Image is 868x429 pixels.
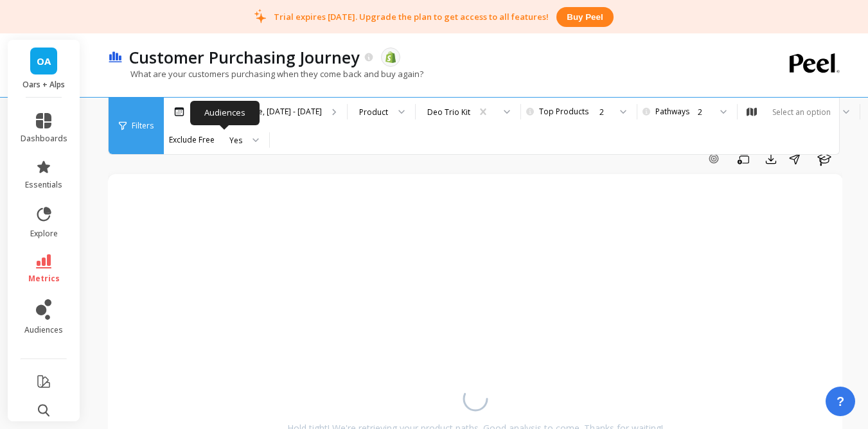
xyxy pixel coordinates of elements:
[826,387,855,416] button: ?
[191,107,322,117] p: Custom Date Range, [DATE] - [DATE]
[599,106,610,118] div: 2
[132,121,154,131] span: Filters
[837,392,844,410] span: ?
[770,106,833,118] div: Select an option
[129,46,359,68] p: Customer Purchasing Journey
[229,134,242,146] div: Yes
[274,11,549,22] p: Trial expires [DATE]. Upgrade the plan to get access to all features!
[385,51,396,63] img: api.shopify.svg
[556,7,613,27] button: Buy peel
[427,106,470,118] div: Deo Trio Kit
[28,274,60,284] span: metrics
[37,54,51,69] span: OA
[359,106,388,118] div: Product
[108,51,123,64] img: header icon
[108,68,423,80] p: What are your customers purchasing when they come back and buy again?
[21,80,67,90] p: Oars + Alps
[21,134,67,144] span: dashboards
[25,180,62,190] span: essentials
[30,229,58,239] span: explore
[698,106,710,118] div: 2
[747,107,757,117] img: audience_map.svg
[24,325,63,335] span: audiences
